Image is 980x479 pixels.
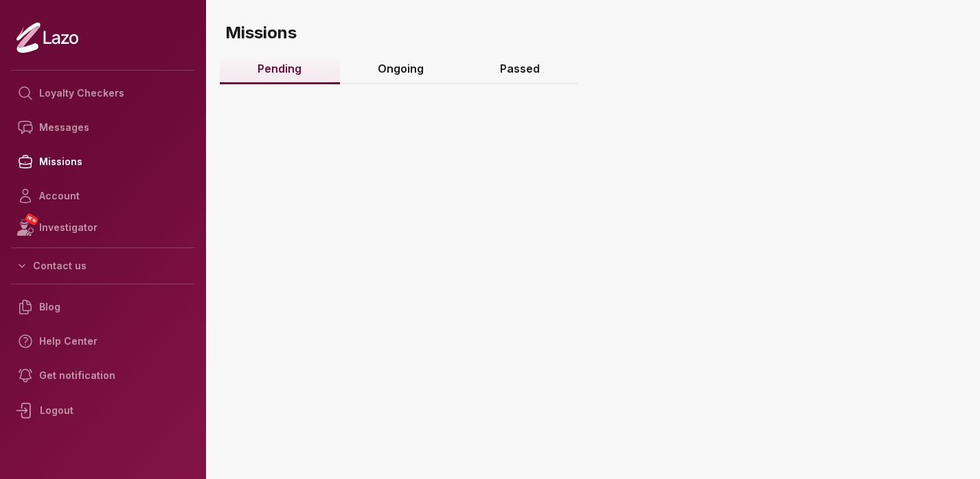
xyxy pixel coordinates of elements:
a: Pending [220,55,340,84]
a: Messages [11,110,195,145]
a: Missions [11,145,195,179]
a: Blog [11,290,195,324]
a: Account [11,179,195,213]
a: NEWInvestigator [11,213,195,242]
a: Passed [461,55,578,84]
span: NEW [24,212,39,226]
a: Loyalty Checkers [11,76,195,110]
div: Logout [11,393,195,428]
button: Contact us [11,254,195,278]
a: Ongoing [340,55,462,84]
a: Help Center [11,324,195,358]
a: Get notification [11,358,195,393]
